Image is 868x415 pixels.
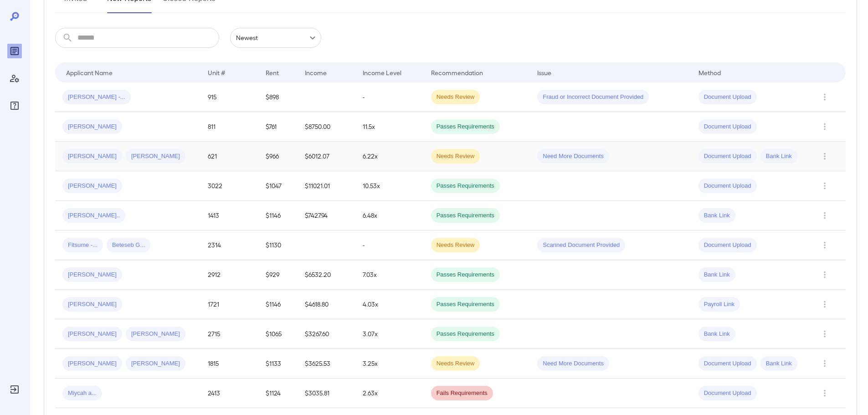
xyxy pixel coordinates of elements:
[817,356,832,371] button: Row Actions
[817,119,832,134] button: Row Actions
[258,171,297,201] td: $1047
[355,379,423,408] td: 2.63x
[298,142,356,171] td: $6012.07
[355,290,423,319] td: 4.03x
[699,211,735,220] span: Bank Link
[200,231,259,260] td: 2314
[107,241,150,250] span: Beteseb G...
[537,241,625,250] span: Scanned Document Provided
[699,93,757,102] span: Document Upload
[258,349,297,379] td: $1133
[817,238,832,252] button: Row Actions
[298,290,356,319] td: $4618.80
[298,260,356,290] td: $6532.20
[126,330,185,338] span: [PERSON_NAME]
[431,182,500,190] span: Passes Requirements
[62,211,125,220] span: [PERSON_NAME]..
[62,300,122,309] span: [PERSON_NAME]
[298,349,356,379] td: $3625.53
[537,152,609,161] span: Need More Documents
[431,152,480,161] span: Needs Review
[7,98,22,113] div: FAQ
[200,379,259,408] td: 2413
[266,67,280,78] div: Rent
[431,67,483,78] div: Recommendation
[62,93,131,102] span: [PERSON_NAME] -...
[200,349,259,379] td: 1815
[817,267,832,282] button: Row Actions
[537,93,649,102] span: Fraud or Incorrect Document Provided
[126,152,185,161] span: [PERSON_NAME]
[66,67,113,78] div: Applicant Name
[699,152,757,161] span: Document Upload
[431,211,500,220] span: Passes Requirements
[355,82,423,112] td: -
[699,389,757,398] span: Document Upload
[258,142,297,171] td: $966
[258,112,297,142] td: $761
[258,290,297,319] td: $1146
[258,201,297,231] td: $1146
[62,182,122,190] span: [PERSON_NAME]
[62,330,122,338] span: [PERSON_NAME]
[258,379,297,408] td: $1124
[431,93,480,102] span: Needs Review
[258,319,297,349] td: $1065
[699,67,721,78] div: Method
[355,112,423,142] td: 11.5x
[200,142,259,171] td: 621
[200,171,259,201] td: 3022
[200,82,259,112] td: 915
[258,231,297,260] td: $1130
[817,327,832,341] button: Row Actions
[817,149,832,164] button: Row Actions
[355,201,423,231] td: 6.48x
[363,67,401,78] div: Income Level
[355,319,423,349] td: 3.07x
[126,359,185,368] span: [PERSON_NAME]
[431,330,500,338] span: Passes Requirements
[817,179,832,193] button: Row Actions
[298,112,356,142] td: $8750.00
[200,201,259,231] td: 1413
[62,389,102,398] span: Miycah a...
[817,386,832,400] button: Row Actions
[62,152,122,161] span: [PERSON_NAME]
[760,152,797,161] span: Bank Link
[355,231,423,260] td: -
[298,319,356,349] td: $3267.60
[62,123,122,131] span: [PERSON_NAME]
[760,359,797,368] span: Bank Link
[62,359,122,368] span: [PERSON_NAME]
[298,171,356,201] td: $11021.01
[537,359,609,368] span: Need More Documents
[305,67,327,78] div: Income
[431,271,500,279] span: Passes Requirements
[208,67,225,78] div: Unit #
[699,300,740,309] span: Payroll Link
[200,290,259,319] td: 1721
[355,142,423,171] td: 6.22x
[817,297,832,312] button: Row Actions
[431,241,480,250] span: Needs Review
[355,171,423,201] td: 10.53x
[699,359,757,368] span: Document Upload
[200,319,259,349] td: 2715
[431,359,480,368] span: Needs Review
[431,300,500,309] span: Passes Requirements
[537,67,552,78] div: Issue
[7,382,22,397] div: Log Out
[699,330,735,338] span: Bank Link
[298,201,356,231] td: $7427.94
[62,271,122,279] span: [PERSON_NAME]
[699,182,757,190] span: Document Upload
[699,271,735,279] span: Bank Link
[431,123,500,131] span: Passes Requirements
[7,44,22,58] div: Reports
[699,123,757,131] span: Document Upload
[355,349,423,379] td: 3.25x
[699,241,757,250] span: Document Upload
[258,260,297,290] td: $929
[817,90,832,104] button: Row Actions
[817,208,832,223] button: Row Actions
